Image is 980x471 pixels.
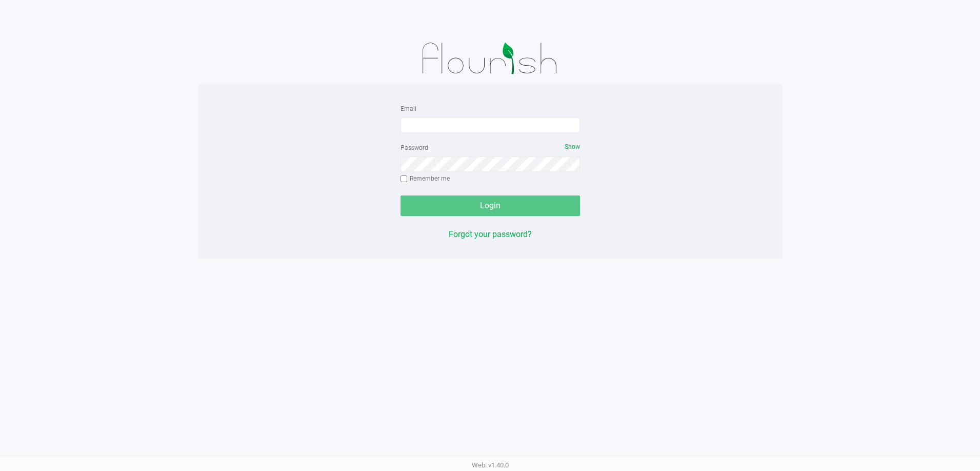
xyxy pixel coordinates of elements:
label: Remember me [401,174,450,183]
span: Web: v1.40.0 [472,461,509,469]
label: Password [401,143,428,152]
button: Forgot your password? [449,228,532,241]
input: Remember me [401,175,408,183]
label: Email [401,104,416,113]
span: Show [565,143,580,150]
